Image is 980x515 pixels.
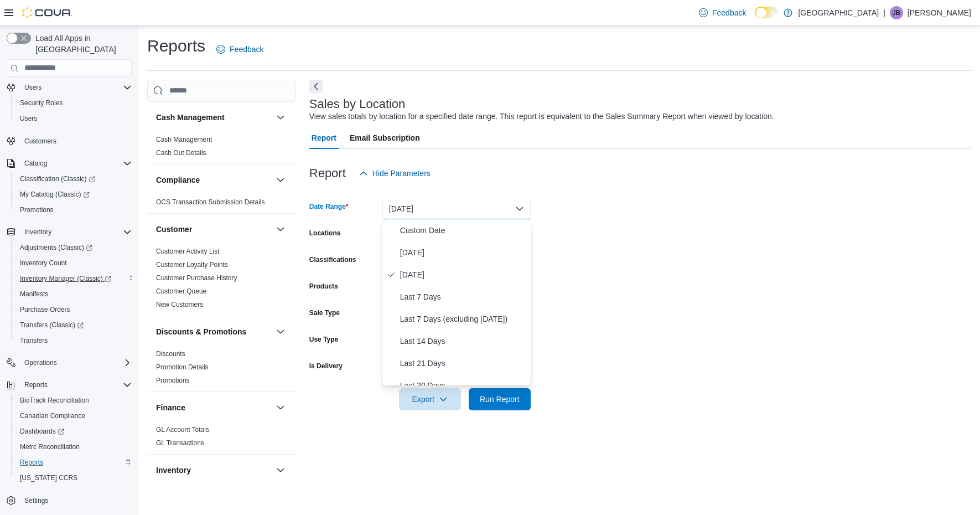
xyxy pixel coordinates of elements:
span: Adjustments (Classic) [15,241,132,254]
a: Adjustments (Classic) [15,241,97,254]
a: Cash Management [156,136,212,143]
button: Operations [2,355,136,370]
a: Feedback [212,38,268,60]
span: Inventory Count [15,256,132,270]
span: Reports [20,458,43,467]
span: Users [20,114,37,123]
button: Manifests [11,286,136,302]
span: Inventory Manager (Classic) [20,274,111,283]
span: Users [15,112,132,125]
div: Compliance [147,195,296,213]
a: Dashboards [15,425,69,438]
span: Inventory Manager (Classic) [15,272,132,285]
button: Reports [2,377,136,393]
button: Operations [20,356,61,369]
span: Reports [20,378,132,392]
button: Metrc Reconciliation [11,439,136,455]
div: Discounts & Promotions [147,347,296,392]
h3: Report [309,167,346,180]
span: Catalog [24,159,47,168]
span: Adjustments (Classic) [20,243,92,252]
a: Discounts [156,350,185,358]
label: Products [309,282,338,291]
span: [DATE] [400,246,526,259]
label: Sale Type [309,308,340,317]
button: Customer [274,223,287,236]
a: BioTrack Reconciliation [15,394,94,407]
span: Last 7 Days (excluding [DATE]) [400,312,526,326]
div: View sales totals by location for a specified date range. This report is equivalent to the Sales ... [309,111,774,122]
a: Cash Out Details [156,149,206,157]
button: Inventory [2,224,136,240]
span: Transfers (Classic) [15,318,132,332]
button: Discounts & Promotions [274,325,287,338]
span: Report [312,127,336,149]
button: Discounts & Promotions [156,326,272,337]
span: BioTrack Reconciliation [20,396,89,405]
a: Customer Queue [156,287,206,295]
a: Transfers (Classic) [11,317,136,333]
a: GL Account Totals [156,426,209,434]
button: Security Roles [11,95,136,111]
span: My Catalog (Classic) [15,188,132,201]
h3: Sales by Location [309,97,406,111]
span: Classification (Classic) [20,174,95,183]
h3: Discounts & Promotions [156,326,246,337]
a: Customers [20,135,61,148]
a: Feedback [694,2,750,24]
a: Metrc Reconciliation [15,440,84,454]
div: Jordan Barber [890,6,903,19]
button: Promotions [11,202,136,218]
span: [DATE] [400,268,526,281]
span: Metrc Reconciliation [15,440,132,454]
button: BioTrack Reconciliation [11,393,136,408]
a: Customer Loyalty Points [156,261,228,269]
button: Inventory [274,463,287,477]
span: Settings [20,493,132,507]
span: Last 30 Days [400,379,526,392]
label: Use Type [309,335,338,344]
span: Export [406,388,454,410]
h3: Compliance [156,174,200,186]
p: | [883,6,885,19]
span: Manifests [15,287,132,301]
button: Customer [156,224,272,235]
button: Export [399,388,461,410]
a: Manifests [15,287,53,301]
button: Inventory Count [11,255,136,271]
button: [US_STATE] CCRS [11,470,136,486]
a: Security Roles [15,96,67,110]
span: My Catalog (Classic) [20,190,90,199]
a: GL Transactions [156,439,204,447]
div: Select listbox [382,219,531,385]
button: Users [2,80,136,95]
span: Email Subscription [350,127,420,149]
span: Users [20,81,132,94]
span: Transfers (Classic) [20,321,84,329]
div: Cash Management [147,133,296,164]
span: Last 14 Days [400,334,526,348]
button: Customers [2,133,136,149]
a: Transfers [15,334,52,347]
span: Users [24,83,42,92]
span: Promotions [15,203,132,217]
span: Dashboards [20,427,64,436]
a: Promotions [156,377,190,384]
a: Adjustments (Classic) [11,240,136,255]
a: My Catalog (Classic) [15,188,94,201]
button: Finance [274,401,287,414]
a: Customer Activity List [156,248,220,255]
a: OCS Transaction Submission Details [156,198,265,206]
div: Customer [147,245,296,316]
label: Is Delivery [309,362,343,370]
span: Inventory [20,225,132,239]
button: Purchase Orders [11,302,136,317]
span: Reports [24,380,48,389]
button: Inventory [20,225,56,239]
span: Custom Date [400,224,526,237]
span: Feedback [712,7,746,18]
button: Cash Management [156,112,272,123]
span: Transfers [20,336,48,345]
label: Classifications [309,255,356,264]
span: Washington CCRS [15,471,132,485]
